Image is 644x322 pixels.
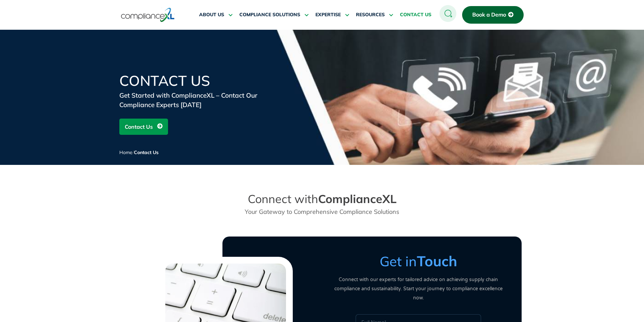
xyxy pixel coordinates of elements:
[329,253,508,270] h3: Get in
[223,192,422,206] h2: Connect with
[121,7,175,23] img: logo-one.svg
[119,149,133,155] a: Home
[119,149,159,155] span: /
[119,119,168,135] a: Contact Us
[356,7,393,23] a: RESOURCES
[400,12,431,18] span: CONTACT US
[223,207,422,216] p: Your Gateway to Comprehensive Compliance Solutions
[315,12,341,18] span: EXPERTISE
[472,12,506,18] span: Book a Demo
[199,12,224,18] span: ABOUT US
[239,12,300,18] span: COMPLIANCE SOLUTIONS
[125,120,153,133] span: Contact Us
[239,7,309,23] a: COMPLIANCE SOLUTIONS
[134,149,159,155] span: Contact Us
[356,12,385,18] span: RESOURCES
[400,7,431,23] a: CONTACT US
[417,252,457,270] strong: Touch
[318,192,397,206] strong: ComplianceXL
[315,7,349,23] a: EXPERTISE
[329,275,508,302] p: Connect with our experts for tailored advice on achieving supply chain compliance and sustainabil...
[199,7,233,23] a: ABOUT US
[119,91,282,109] div: Get Started with ComplianceXL – Contact Our Compliance Experts [DATE]
[119,74,282,88] h1: Contact Us
[462,6,524,24] a: Book a Demo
